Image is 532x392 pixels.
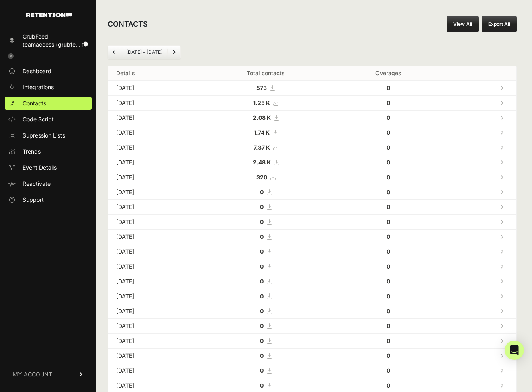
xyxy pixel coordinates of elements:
[23,41,80,48] span: teamaccess+grubfe...
[108,319,197,334] td: [DATE]
[387,263,390,270] strong: 0
[387,382,390,389] strong: 0
[260,203,264,210] strong: 0
[108,274,197,289] td: [DATE]
[5,81,92,94] a: Integrations
[260,337,264,344] strong: 0
[254,129,278,136] a: 1.74 K
[387,189,390,195] strong: 0
[108,96,197,111] td: [DATE]
[5,161,92,174] a: Event Details
[387,322,390,329] strong: 0
[23,164,57,172] span: Event Details
[108,363,197,378] td: [DATE]
[23,131,65,140] span: Supression Lists
[253,114,279,121] a: 2.08 K
[260,248,264,255] strong: 0
[253,99,278,106] a: 1.25 K
[260,367,264,374] strong: 0
[387,203,390,210] strong: 0
[108,244,197,259] td: [DATE]
[108,349,197,363] td: [DATE]
[335,66,442,81] th: Overages
[260,308,264,314] strong: 0
[253,114,271,121] strong: 2.08 K
[387,99,390,106] strong: 0
[108,111,197,125] td: [DATE]
[108,185,197,200] td: [DATE]
[256,84,267,91] strong: 573
[260,382,264,389] strong: 0
[108,155,197,170] td: [DATE]
[5,177,92,190] a: Reactivate
[23,83,54,91] span: Integrations
[260,352,264,359] strong: 0
[5,362,92,386] a: MY ACCOUNT
[253,159,279,166] a: 2.48 K
[23,180,51,188] span: Reactivate
[387,278,390,285] strong: 0
[168,46,180,59] a: Next
[260,189,264,195] strong: 0
[23,196,44,204] span: Support
[387,248,390,255] strong: 0
[505,341,524,360] div: Open Intercom Messenger
[254,144,278,151] a: 7.37 K
[5,113,92,126] a: Code Script
[256,174,275,181] a: 320
[13,370,52,378] span: MY ACCOUNT
[253,99,270,106] strong: 1.25 K
[387,293,390,300] strong: 0
[108,66,197,81] th: Details
[387,308,390,314] strong: 0
[5,65,92,78] a: Dashboard
[121,49,167,55] li: [DATE] - [DATE]
[23,33,88,41] div: GrubFeed
[387,144,390,151] strong: 0
[26,13,72,17] img: Retention.com
[108,259,197,274] td: [DATE]
[5,30,92,51] a: GrubFeed teamaccess+grubfe...
[108,334,197,349] td: [DATE]
[108,289,197,304] td: [DATE]
[23,67,51,75] span: Dashboard
[387,159,390,166] strong: 0
[5,97,92,110] a: Contacts
[256,174,267,181] strong: 320
[260,293,264,300] strong: 0
[108,81,197,96] td: [DATE]
[108,170,197,185] td: [DATE]
[387,337,390,344] strong: 0
[23,148,41,156] span: Trends
[108,18,148,30] h2: CONTACTS
[5,129,92,142] a: Supression Lists
[108,46,121,59] a: Previous
[108,304,197,319] td: [DATE]
[108,215,197,230] td: [DATE]
[387,352,390,359] strong: 0
[387,114,390,121] strong: 0
[5,145,92,158] a: Trends
[387,218,390,225] strong: 0
[260,218,264,225] strong: 0
[260,233,264,240] strong: 0
[387,84,390,91] strong: 0
[447,16,479,32] a: View All
[387,174,390,181] strong: 0
[254,129,270,136] strong: 1.74 K
[108,125,197,140] td: [DATE]
[108,230,197,244] td: [DATE]
[197,66,335,81] th: Total contacts
[260,278,264,285] strong: 0
[482,16,517,32] button: Export All
[260,263,264,270] strong: 0
[387,367,390,374] strong: 0
[108,200,197,215] td: [DATE]
[254,144,270,151] strong: 7.37 K
[108,140,197,155] td: [DATE]
[260,322,264,329] strong: 0
[23,115,54,123] span: Code Script
[387,129,390,136] strong: 0
[5,193,92,206] a: Support
[256,84,275,91] a: 573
